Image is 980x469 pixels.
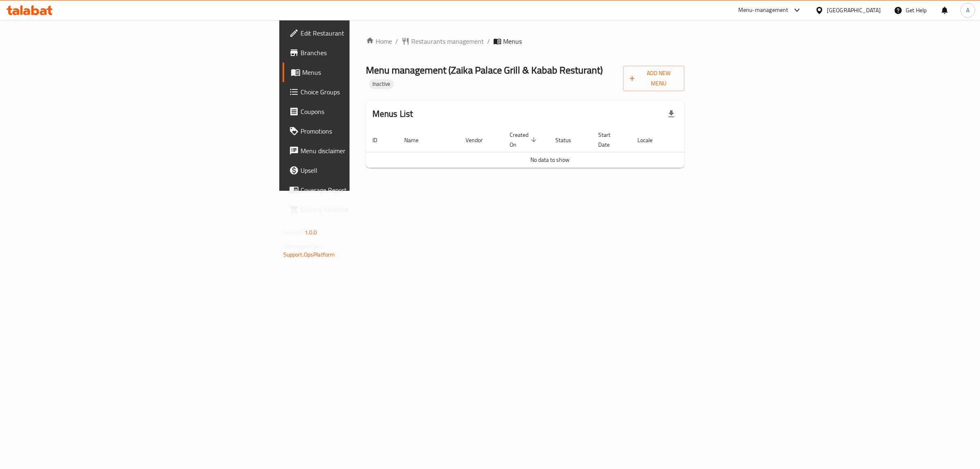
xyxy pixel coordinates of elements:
div: [GEOGRAPHIC_DATA] [827,6,881,15]
nav: breadcrumb [366,36,685,46]
li: / [487,36,490,46]
span: 1.0.0 [305,227,317,238]
h2: Menus List [372,108,413,120]
span: Menu disclaimer [301,146,437,156]
span: Created On [510,130,539,150]
table: enhanced table [366,127,734,168]
span: Add New Menu [630,68,678,89]
a: Grocery Checklist [283,200,443,219]
span: Version: [283,227,303,238]
a: Upsell [283,161,443,180]
a: Branches [283,43,443,63]
span: ID [372,135,388,145]
span: Branches [301,48,437,58]
a: Support.OpsPlatform [283,249,335,260]
span: Menu management ( Zaika Palace Grill & Kabab Resturant ) [366,61,603,79]
span: Restaurants management [411,36,484,46]
button: Add New Menu [623,66,685,91]
span: Menus [503,36,522,46]
span: Promotions [301,126,437,136]
span: Start Date [598,130,621,150]
span: Menus [302,67,437,77]
th: Actions [673,127,734,152]
span: A [966,6,969,15]
div: Export file [661,104,681,124]
span: Locale [637,135,663,145]
div: Menu-management [738,5,788,15]
span: Vendor [465,135,493,145]
a: Promotions [283,121,443,141]
span: No data to show [530,154,570,165]
a: Choice Groups [283,82,443,102]
span: Edit Restaurant [301,28,437,38]
span: Status [555,135,582,145]
span: Name [404,135,429,145]
span: Coverage Report [301,185,437,195]
a: Edit Restaurant [283,23,443,43]
a: Menus [283,63,443,82]
a: Coupons [283,102,443,121]
span: Upsell [301,165,437,175]
span: Get support on: [283,241,321,252]
span: Grocery Checklist [301,205,437,214]
span: Choice Groups [301,87,437,97]
a: Coverage Report [283,180,443,200]
span: Coupons [301,107,437,116]
a: Menu disclaimer [283,141,443,161]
